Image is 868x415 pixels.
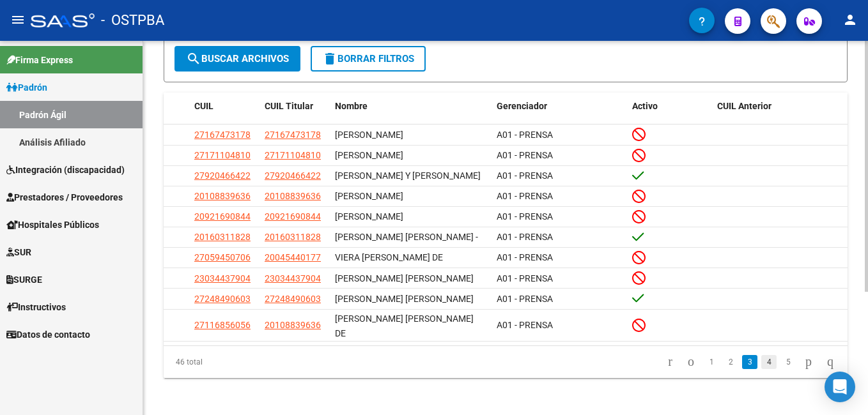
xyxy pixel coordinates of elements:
span: Buscar Archivos [186,53,289,64]
span: SUR [6,245,31,259]
span: 27248490603 [265,294,321,304]
span: Nombre [335,101,368,111]
span: 27167473178 [194,130,251,140]
span: 27920466422 [194,170,251,181]
span: [PERSON_NAME] [PERSON_NAME] DE [335,313,474,338]
datatable-header-cell: Activo [627,93,712,120]
span: A01 - PRENSA [497,320,553,330]
a: go to last page [821,355,839,369]
a: 3 [742,355,757,369]
li: page 5 [779,351,798,373]
mat-icon: person [842,12,858,27]
a: 5 [780,355,796,369]
div: 46 total [164,346,298,378]
span: VIERA [PERSON_NAME] DE [335,252,443,262]
span: A01 - PRENSA [497,150,553,160]
span: 27059450706 [194,252,251,262]
span: 20921690844 [265,211,321,222]
span: Hospitales Públicos [6,218,99,232]
span: 27171104810 [194,150,251,160]
span: 23034437904 [194,273,251,283]
datatable-header-cell: CUIL Titular [260,93,330,120]
a: go to next page [800,355,818,369]
a: 4 [761,355,777,369]
span: [PERSON_NAME] [PERSON_NAME] [335,273,474,283]
span: - OSTPBA [101,6,164,34]
span: [PERSON_NAME] [335,191,403,201]
span: Integración (discapacidad) [6,163,125,177]
button: Borrar Filtros [311,46,426,72]
a: go to previous page [682,355,700,369]
span: A01 - PRENSA [497,170,553,181]
mat-icon: delete [322,51,337,66]
span: Instructivos [6,300,66,314]
span: A01 - PRENSA [497,252,553,262]
span: 27116856056 [194,320,251,330]
a: 1 [704,355,719,369]
span: CUIL Titular [265,101,313,111]
li: page 2 [721,351,740,373]
span: A01 - PRENSA [497,211,553,222]
span: Prestadores / Proveedores [6,190,123,204]
span: 20108839636 [265,191,321,201]
datatable-header-cell: CUIL [189,93,260,120]
span: SURGE [6,273,42,287]
span: 20108839636 [194,191,251,201]
span: Gerenciador [497,101,547,111]
span: A01 - PRENSA [497,294,553,304]
span: Borrar Filtros [322,53,414,64]
li: page 3 [740,351,759,373]
datatable-header-cell: Nombre [330,93,492,120]
span: A01 - PRENSA [497,232,553,242]
mat-icon: search [186,51,201,66]
span: Activo [632,101,658,111]
span: [PERSON_NAME] [335,150,403,160]
datatable-header-cell: CUIL Anterior [712,93,848,120]
span: [PERSON_NAME] [335,130,403,140]
a: go to first page [662,355,678,369]
span: 20045440177 [265,252,321,262]
span: 20160311828 [265,232,321,242]
li: page 4 [759,351,779,373]
span: CUIL [194,101,213,111]
span: A01 - PRENSA [497,130,553,140]
mat-icon: menu [10,12,26,27]
span: 27920466422 [265,170,321,181]
span: 23034437904 [265,273,321,283]
span: Padrón [6,80,47,94]
span: 27171104810 [265,150,321,160]
span: Datos de contacto [6,328,90,342]
span: 20160311828 [194,232,251,242]
span: [PERSON_NAME] [PERSON_NAME] [335,294,474,304]
span: 20108839636 [265,320,321,330]
a: 2 [723,355,738,369]
span: CUIL Anterior [717,101,771,111]
datatable-header-cell: Gerenciador [492,93,628,120]
span: 27248490603 [194,294,251,304]
button: Buscar Archivos [174,46,300,72]
span: [PERSON_NAME] [335,211,403,222]
div: Open Intercom Messenger [825,372,855,402]
span: A01 - PRENSA [497,191,553,201]
span: 20921690844 [194,211,251,222]
span: Firma Express [6,53,73,67]
span: [PERSON_NAME] Y [PERSON_NAME] [335,170,481,181]
span: A01 - PRENSA [497,273,553,283]
span: 27167473178 [265,130,321,140]
span: [PERSON_NAME] [PERSON_NAME] - [335,232,478,242]
li: page 1 [702,351,721,373]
